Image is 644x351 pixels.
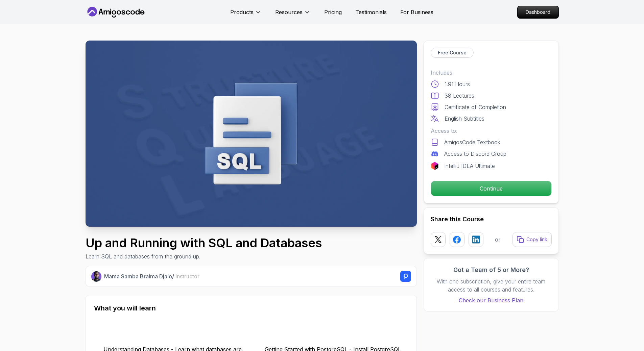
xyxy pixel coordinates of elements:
[444,150,506,158] p: Access to Discord Group
[91,271,102,282] img: Nelson Djalo
[444,162,495,170] p: IntelliJ IDEA Ultimate
[355,8,387,16] a: Testimonials
[324,8,342,16] a: Pricing
[445,80,470,88] p: 1.91 Hours
[400,8,433,16] a: For Business
[431,215,552,224] h2: Share this Course
[526,236,547,243] p: Copy link
[444,138,500,146] p: AmigosCode Textbook
[86,236,322,250] h1: Up and Running with SQL and Databases
[94,303,408,313] h2: What you will learn
[445,115,484,123] p: English Subtitles
[431,265,552,275] h3: Got a Team of 5 or More?
[431,296,552,304] a: Check our Business Plan
[275,8,311,22] button: Resources
[431,127,552,135] p: Access to:
[518,6,558,18] p: Dashboard
[431,69,552,77] p: Includes:
[445,103,506,111] p: Certificate of Completion
[517,6,559,19] a: Dashboard
[438,49,467,56] p: Free Course
[512,232,552,247] button: Copy link
[175,273,199,280] span: Instructor
[230,8,254,16] p: Products
[275,8,303,16] p: Resources
[431,181,552,196] button: Continue
[445,92,474,100] p: 38 Lectures
[495,235,501,244] p: or
[86,41,417,227] img: up-and-running-with-sql_thumbnail
[86,252,322,260] p: Learn SQL and databases from the ground up.
[230,8,262,22] button: Products
[431,277,552,294] p: With one subscription, give your entire team access to all courses and features.
[431,162,439,170] img: jetbrains logo
[104,272,199,280] p: Mama Samba Braima Djalo /
[431,181,551,196] p: Continue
